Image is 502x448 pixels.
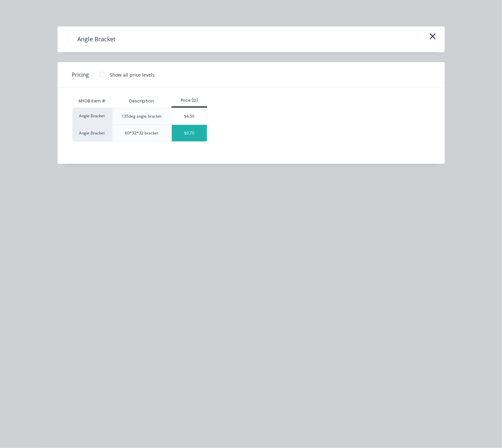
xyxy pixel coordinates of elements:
[172,125,207,141] div: $0.70
[72,125,112,142] div: Angle Bracket
[72,108,112,125] div: Angle Bracket
[72,94,112,108] div: MYOB Item #
[67,33,126,46] h4: Angle Bracket
[122,113,162,119] div: 135deg angle bracket
[125,130,159,136] div: 60*32*32 bracket
[172,97,208,103] div: Price (D)
[110,71,155,78] div: Show all price levels
[172,108,207,125] div: $4.50
[72,71,89,79] span: Pricing
[124,93,159,109] div: Description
